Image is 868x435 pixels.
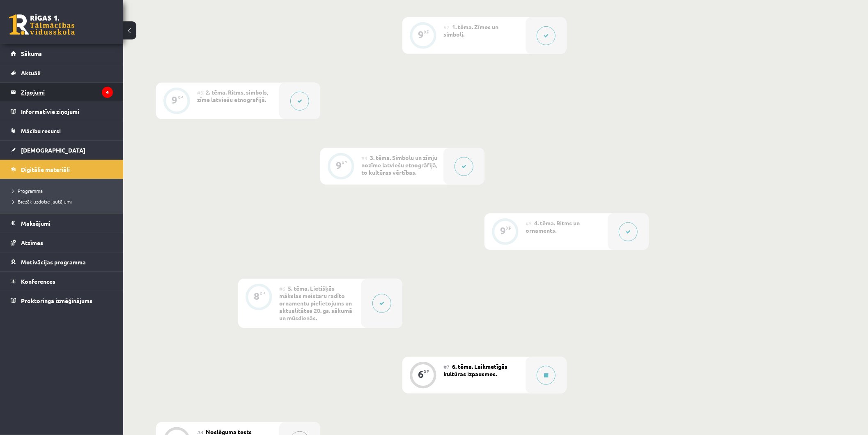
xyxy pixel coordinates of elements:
[11,63,113,82] a: Aktuāli
[11,291,113,310] a: Proktoringa izmēģinājums
[12,187,115,194] a: Programma
[526,220,532,227] span: #5
[11,83,113,102] a: Ziņojumi4
[11,121,113,140] a: Mācību resursi
[11,233,113,252] a: Atzīmes
[9,14,75,35] a: Rīgas 1. Tālmācības vidusskola
[361,155,367,161] span: #4
[443,23,498,38] span: 1. tēma. Zīmes un simboli.
[21,146,85,154] span: [DEMOGRAPHIC_DATA]
[197,89,203,96] span: #3
[197,88,268,103] span: 2. tēma. Ritms, simbols, zīme latviešu etnografijā.
[21,214,113,233] legend: Maksājumi
[12,198,115,205] a: Biežāk uzdotie jautājumi
[443,24,450,30] span: #2
[102,87,113,98] i: 4
[12,198,72,205] span: Biežāk uzdotie jautājumi
[336,162,342,169] div: 9
[361,154,437,176] span: 3. tēma. Simbolu un zīmju nozīme latviešu etnogrāfijā, to kultūras vērtības.
[21,278,55,285] span: Konferences
[21,258,86,266] span: Motivācijas programma
[21,83,113,102] legend: Ziņojumi
[254,292,259,300] div: 8
[418,370,424,378] div: 6
[21,69,41,76] span: Aktuāli
[11,272,113,291] a: Konferences
[21,102,113,121] legend: Informatīvie ziņojumi
[12,187,43,194] span: Programma
[21,50,42,57] span: Sākums
[11,160,113,179] a: Digitālie materiāli
[21,166,70,173] span: Digitālie materiāli
[11,214,113,233] a: Maksājumi
[526,219,580,234] span: 4. tēma. Ritms un ornaments.
[11,252,113,271] a: Motivācijas programma
[443,363,450,370] span: #7
[21,127,61,134] span: Mācību resursi
[279,285,352,322] span: 5. tēma. Lietišķās mākslas meistaru radīto ornamentu pielietojums un aktualitātes 20. gs. sākumā ...
[342,160,347,165] div: XP
[11,44,113,63] a: Sākums
[418,31,424,38] div: 9
[177,95,183,99] div: XP
[443,363,507,377] span: 6. tēma. Laikmetīgās kultūras izpausmes.
[11,102,113,121] a: Informatīvie ziņojumi
[172,96,177,104] div: 9
[279,285,285,292] span: #6
[11,141,113,160] a: [DEMOGRAPHIC_DATA]
[500,227,506,234] div: 9
[21,297,92,304] span: Proktoringa izmēģinājums
[424,369,429,374] div: XP
[506,226,512,230] div: XP
[21,239,43,246] span: Atzīmes
[424,30,429,34] div: XP
[259,291,265,296] div: XP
